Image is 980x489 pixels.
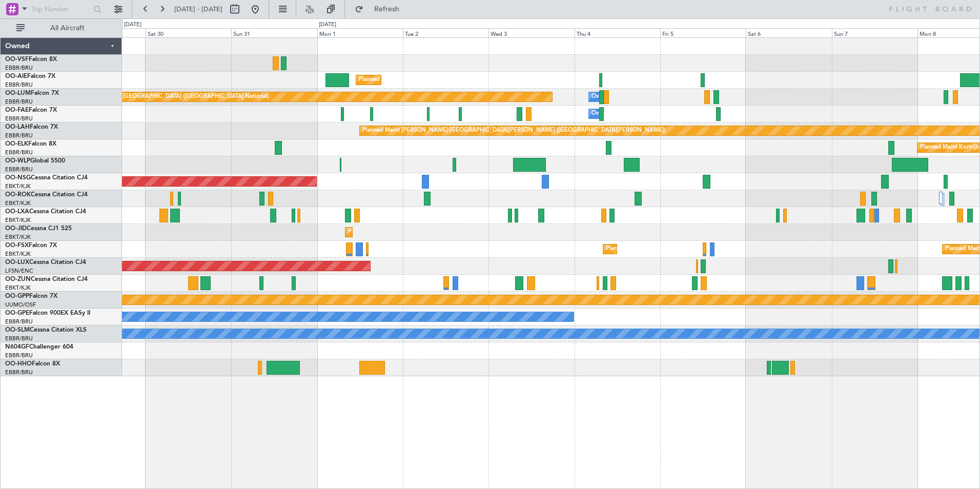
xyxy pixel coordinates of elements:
span: N604GF [5,344,29,350]
div: Owner Melsbroek Air Base [591,106,661,121]
a: OO-VSFFalcon 8X [5,56,57,63]
span: Refresh [365,6,409,13]
a: EBBR/BRU [5,149,33,156]
span: OO-FSX [5,242,29,249]
div: Planned Maint Kortrijk-[GEOGRAPHIC_DATA] [348,225,467,240]
div: Planned Maint [PERSON_NAME]-[GEOGRAPHIC_DATA][PERSON_NAME] ([GEOGRAPHIC_DATA][PERSON_NAME]) [362,123,665,138]
a: OO-AIEFalcon 7X [5,73,55,79]
a: EBBR/BRU [5,369,33,376]
a: OO-SLMCessna Citation XLS [5,327,87,333]
a: EBKT/KJK [5,284,31,292]
span: OO-LUM [5,90,31,96]
a: OO-ROKCessna Citation CJ4 [5,192,88,198]
span: OO-NSG [5,175,31,181]
div: Tue 2 [403,28,488,37]
a: EBBR/BRU [5,115,33,123]
a: LFSN/ENC [5,267,33,275]
a: OO-JIDCessna CJ1 525 [5,226,72,232]
a: N604GFChallenger 604 [5,344,73,350]
span: OO-LUX [5,259,29,266]
div: Thu 4 [575,28,660,37]
span: [DATE] - [DATE] [174,5,222,14]
span: OO-ROK [5,192,31,198]
button: All Aircraft [11,20,111,36]
a: EBBR/BRU [5,166,33,173]
div: [DATE] [124,21,141,29]
span: OO-JID [5,226,27,232]
span: OO-GPP [5,293,29,299]
a: EBKT/KJK [5,182,31,190]
a: OO-GPEFalcon 900EX EASy II [5,310,90,316]
a: OO-LAHFalcon 7X [5,124,58,130]
div: Planned Maint [GEOGRAPHIC_DATA] ([GEOGRAPHIC_DATA]) [359,72,520,88]
a: OO-NSGCessna Citation CJ4 [5,175,88,181]
div: Fri 5 [660,28,746,37]
span: OO-SLM [5,327,30,333]
a: EBBR/BRU [5,335,33,342]
button: Refresh [350,1,412,17]
a: EBBR/BRU [5,98,33,106]
span: OO-ZUN [5,276,31,282]
a: EBKT/KJK [5,199,31,207]
a: EBBR/BRU [5,352,33,359]
span: OO-LXA [5,209,29,215]
span: All Aircraft [27,25,108,32]
input: Trip Number [31,2,90,17]
a: EBKT/KJK [5,233,31,241]
div: Wed 3 [488,28,574,37]
a: OO-GPPFalcon 7X [5,293,57,299]
a: OO-FAEFalcon 7X [5,107,57,113]
a: EBKT/KJK [5,216,31,224]
a: OO-LUXCessna Citation CJ4 [5,259,86,266]
span: OO-ELK [5,141,28,147]
a: OO-ZUNCessna Citation CJ4 [5,276,88,282]
div: Sat 6 [746,28,831,37]
a: EBBR/BRU [5,318,33,325]
span: OO-GPE [5,310,29,316]
span: OO-AIE [5,73,27,79]
a: EBBR/BRU [5,81,33,89]
div: [DATE] [319,21,336,29]
span: OO-VSF [5,56,29,63]
span: OO-LAH [5,124,30,130]
a: OO-WLPGlobal 5500 [5,158,65,164]
div: Sun 7 [832,28,917,37]
a: EBBR/BRU [5,132,33,139]
div: Sun 31 [231,28,317,37]
a: OO-FSXFalcon 7X [5,242,57,249]
div: Mon 1 [317,28,403,37]
div: Planned Maint Kortrijk-[GEOGRAPHIC_DATA] [606,241,725,257]
span: OO-WLP [5,158,30,164]
div: Owner Melsbroek Air Base [591,89,661,105]
span: OO-HHO [5,361,32,367]
a: OO-LXACessna Citation CJ4 [5,209,86,215]
span: OO-FAE [5,107,29,113]
a: OO-ELKFalcon 8X [5,141,56,147]
a: UUMO/OSF [5,301,36,309]
a: OO-LUMFalcon 7X [5,90,59,96]
a: OO-HHOFalcon 8X [5,361,60,367]
div: Sat 30 [146,28,231,37]
a: EBBR/BRU [5,64,33,72]
div: Planned Maint [GEOGRAPHIC_DATA] ([GEOGRAPHIC_DATA] National) [84,89,269,105]
a: EBKT/KJK [5,250,31,258]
